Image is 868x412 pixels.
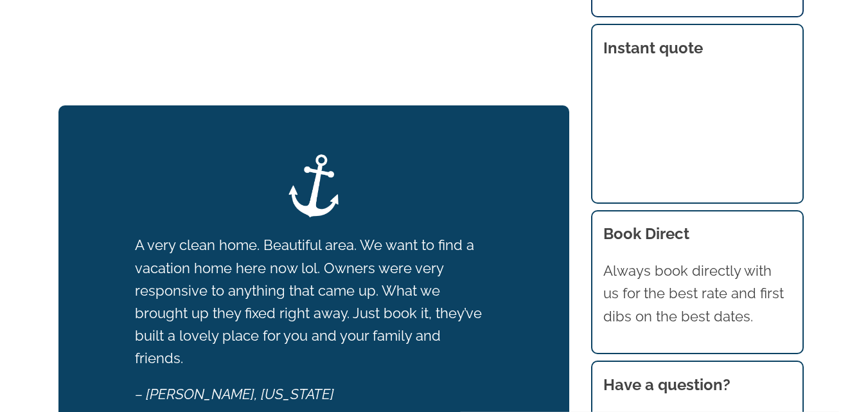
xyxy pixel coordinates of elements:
[603,224,689,243] b: Book Direct
[603,74,791,170] iframe: Booking/Inquiry Widget
[135,386,334,402] em: – [PERSON_NAME], [US_STATE]
[603,260,791,328] p: Always book directly with us for the best rate and first dibs on the best dates.
[135,234,493,370] p: A very clean home. Beautiful area. We want to find a vacation home here now lol. Owners were very...
[281,154,346,218] img: Branson Family Retreats
[603,39,703,57] strong: Instant quote
[603,375,731,394] strong: Have a question?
